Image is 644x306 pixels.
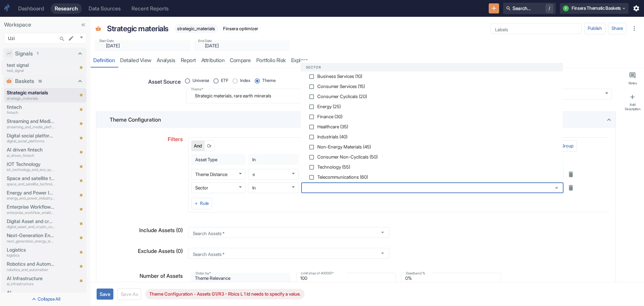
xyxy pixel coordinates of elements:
[317,135,347,139] span: Industrials (40)
[85,3,125,14] a: Data Sources
[560,3,629,14] button: FFinsera Thematic Baskets
[7,238,55,244] p: next_generation_energy_storage_and_electrification_technologies
[7,260,55,272] a: Robotics and Automationrobotics_and_automation
[624,102,641,111] div: Add Description
[221,78,228,84] span: ETF
[7,218,55,225] p: Digital Asset and crypto currency mining
[99,38,114,43] label: Start Date
[7,210,55,216] p: enterprise_workflow_enablement_platforms
[107,23,169,34] p: Strategic materials
[7,161,55,173] a: IOT Technologyiot_technology_and_eco_system
[227,54,254,68] a: compare
[7,103,55,111] p: fintech
[7,195,55,201] p: energy_and_power_industry_services_
[110,116,161,124] p: Theme Configuration
[7,189,55,201] a: Energy and Power Industry Servicesenergy_and_power_industry_services_
[168,135,183,143] p: Filters
[317,94,367,99] span: Consumer Cyclicals (20)
[7,89,55,101] a: Strategic materialsstrategic_materials
[199,54,227,68] a: attribution
[57,34,67,44] button: Search...
[317,165,350,170] span: Technology (55)
[7,289,55,301] a: AIai
[7,161,55,168] p: IOT Technology
[7,175,55,187] a: Space and satellite technologyspace_and_satellite_technology
[317,115,342,119] span: Finance (30)
[248,154,299,165] div: In
[3,48,87,60] div: Signals1
[14,3,48,14] a: Dashboard
[7,138,55,144] p: digital_social_platforms
[198,38,212,43] label: End Date
[95,26,101,33] span: Basket
[7,267,55,273] p: robotics_and_automation
[7,275,55,282] p: AI Infrastructure
[248,182,299,193] div: In
[7,224,55,230] p: digital_asset_and_crypto_currency_mining
[15,50,33,58] p: Signals
[378,249,387,258] button: Open
[7,203,55,211] p: Enterprise Workflow Enablement Platforms
[89,5,121,12] div: Data Sources
[7,132,55,144] a: Digital social platformsdigital_social_platforms
[191,87,203,92] label: Theme
[406,271,425,276] label: Deadband %
[288,54,311,68] a: Explore
[7,153,55,159] p: ai_driven_fintech
[503,3,556,14] button: Search.../
[301,271,334,276] label: Limit (max of 40000)
[191,91,393,100] textarea: Strategic materials, rare earth minerals
[7,118,55,125] p: Streaming and Media platforms
[221,26,261,31] span: Finsera optimizer
[489,3,499,14] button: New Resource
[102,42,178,50] input: yyyy-mm-dd
[191,140,205,151] button: And
[552,183,561,192] button: Close
[248,169,299,180] div: ≤
[7,61,55,69] p: test signal
[105,21,171,36] div: Strategic materials
[7,146,55,158] a: AI driven fintechai_driven_fintech
[191,154,246,165] div: Asset Type
[97,289,113,300] button: Save
[7,203,55,215] a: Enterprise Workflow Enablement Platformsenterprise_workflow_enablement_platforms
[1,294,89,305] button: Collapse All
[36,79,44,84] span: 18
[140,272,183,280] p: Number of Assets
[7,232,55,239] p: Next-Generation Energy Storage
[191,169,246,180] div: Theme Distance
[7,103,55,116] a: fintechfintech
[201,42,277,50] input: yyyy-mm-dd
[7,124,55,130] p: streaming_and_media_platforms
[7,68,55,74] p: test_signal
[186,76,281,86] div: position
[131,5,169,12] div: Recent Reports
[7,253,55,258] p: logistics
[623,69,643,88] button: Notes
[117,54,154,68] a: detailed view
[7,175,55,182] p: Space and satellite technology
[7,246,55,258] a: Logisticslogistics
[174,26,218,31] span: strategic_materials
[35,51,41,56] span: 1
[138,247,183,255] p: Exclude Assets (0)
[55,5,78,12] div: Research
[3,75,87,87] div: Baskets18
[7,89,55,96] p: Strategic materials
[7,118,55,130] a: Streaming and Media platformsstreaming_and_media_platforms
[7,110,55,116] p: fintech
[7,246,55,254] p: Logistics
[301,63,563,72] div: Sector
[154,54,178,68] a: analysis
[7,189,55,196] p: Energy and Power Industry Services
[148,78,181,86] p: Asset Source
[15,77,34,85] p: Baskets
[7,181,55,187] p: space_and_satellite_technology
[91,54,644,68] div: resource tabs
[191,182,246,193] div: Sector
[7,289,55,296] p: AI
[317,175,368,180] span: Telecommunications (60)
[317,155,378,160] span: Consumer Non-Cyclicals (50)
[18,5,44,12] div: Dashboard
[566,169,576,180] button: Delete rule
